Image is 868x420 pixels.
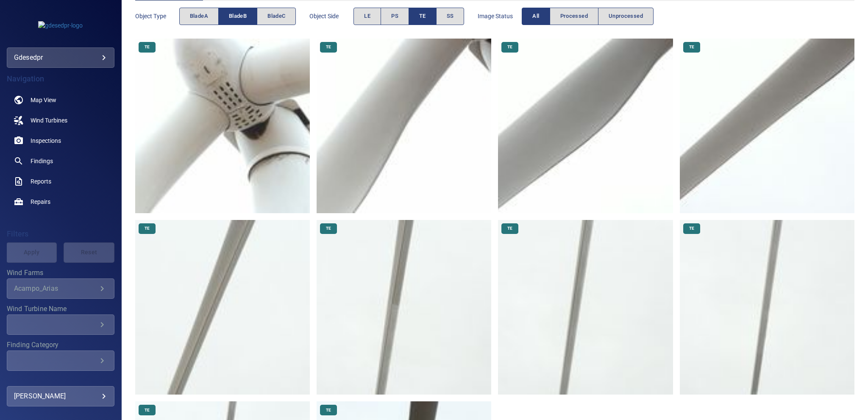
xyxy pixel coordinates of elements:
[139,44,155,50] span: TE
[14,51,107,64] div: gdesedpr
[391,11,398,21] span: PS
[14,284,97,292] div: Acampo_Arias
[31,136,61,145] span: Inspections
[502,44,517,50] span: TE
[7,342,114,348] label: Finding Category
[353,8,381,25] button: LE
[229,11,247,21] span: bladeB
[179,8,219,25] button: bladeA
[321,225,336,231] span: TE
[7,110,114,131] a: windturbines noActive
[7,314,114,335] div: Wind Turbine Name
[7,131,114,151] a: inspections noActive
[419,11,426,21] span: TE
[684,44,699,50] span: TE
[560,11,588,21] span: Processed
[31,157,53,165] span: Findings
[7,230,114,238] h4: Filters
[257,8,296,25] button: bladeC
[447,11,454,21] span: SS
[550,8,598,25] button: Processed
[139,225,155,231] span: TE
[31,96,56,104] span: Map View
[353,8,464,25] div: objectSide
[7,278,114,299] div: Wind Farms
[38,21,83,30] img: gdesedpr-logo
[139,407,155,413] span: TE
[7,171,114,192] a: reports noActive
[31,197,50,206] span: Repairs
[7,90,114,110] a: map noActive
[7,306,114,312] label: Wind Turbine Name
[31,177,51,186] span: Reports
[7,270,114,276] label: Wind Farms
[522,8,550,25] button: All
[321,44,336,50] span: TE
[218,8,257,25] button: bladeB
[309,12,353,20] span: Object Side
[190,11,208,21] span: bladeA
[135,12,179,20] span: Object type
[532,11,539,21] span: All
[684,225,699,231] span: TE
[502,225,517,231] span: TE
[7,75,114,83] h4: Navigation
[14,389,107,403] div: [PERSON_NAME]
[381,8,409,25] button: PS
[478,12,522,20] span: Image Status
[179,8,296,25] div: objectType
[436,8,465,25] button: SS
[7,47,114,68] div: gdesedpr
[31,116,67,125] span: Wind Turbines
[598,8,654,25] button: Unprocessed
[7,192,114,212] a: repairs noActive
[7,151,114,171] a: findings noActive
[267,11,285,21] span: bladeC
[409,8,437,25] button: TE
[7,350,114,371] div: Finding Category
[522,8,654,25] div: imageStatus
[609,11,643,21] span: Unprocessed
[321,407,336,413] span: TE
[364,11,370,21] span: LE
